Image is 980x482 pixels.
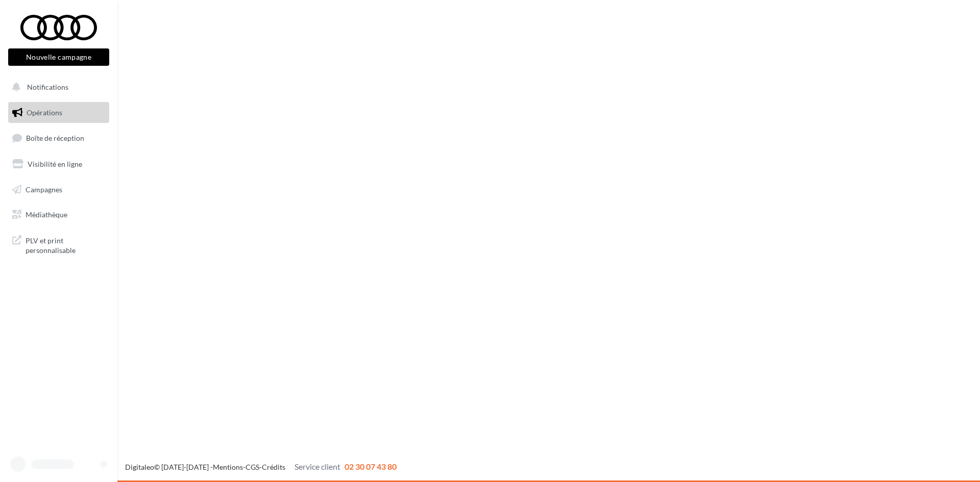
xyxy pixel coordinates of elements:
a: Crédits [262,463,285,471]
a: PLV et print personnalisable [6,230,111,260]
span: Visibilité en ligne [28,160,82,168]
a: Boîte de réception [6,127,111,149]
span: Opérations [27,108,62,117]
span: Notifications [27,83,68,91]
span: 02 30 07 43 80 [345,462,397,471]
a: Campagnes [6,179,111,200]
span: Campagnes [26,185,62,193]
a: Digitaleo [125,463,154,471]
span: © [DATE]-[DATE] - - - [125,463,397,471]
button: Nouvelle campagne [8,48,109,66]
span: Médiathèque [26,210,67,219]
span: PLV et print personnalisable [26,234,105,256]
a: CGS [246,463,259,471]
span: Service client [295,462,340,471]
span: Boîte de réception [26,134,84,142]
a: Mentions [213,463,243,471]
a: Opérations [6,102,111,123]
button: Notifications [6,77,107,98]
a: Médiathèque [6,204,111,225]
a: Visibilité en ligne [6,154,111,175]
